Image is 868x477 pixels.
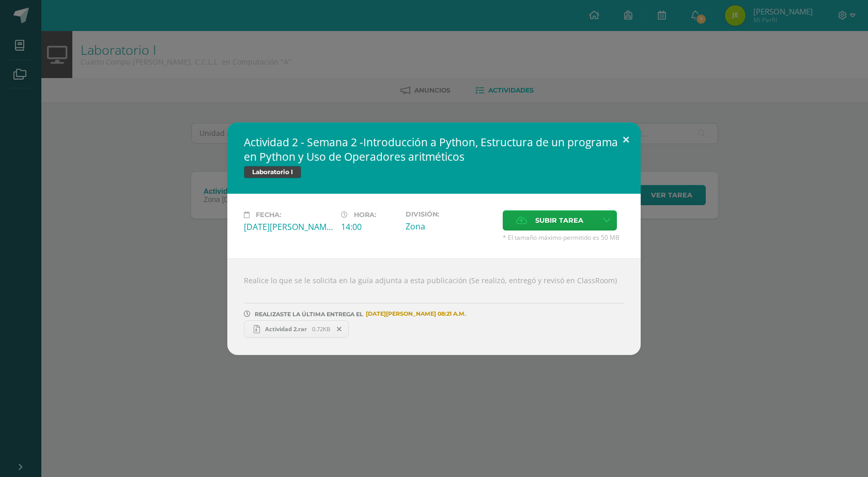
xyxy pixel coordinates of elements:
[227,258,641,355] div: Realice lo que se le solicita en la guía adjunta a esta publicación (Se realizó, entregó y revisó...
[535,211,583,230] span: Subir tarea
[244,221,333,233] div: [DATE][PERSON_NAME]
[244,166,301,178] span: Laboratorio I
[363,314,466,314] span: [DATE][PERSON_NAME] 08:21 A.M.
[341,221,397,233] div: 14:00
[260,325,312,333] span: Actividad 2.rar
[611,122,641,158] button: Close (Esc)
[331,324,348,335] span: Remover entrega
[354,211,376,219] span: Hora:
[406,210,494,218] label: División:
[244,135,624,164] h2: Actividad 2 - Semana 2 -Introducción a Python, Estructura de un programa en Python y Uso de Opera...
[244,320,349,338] a: Actividad 2.rar 0.72KB
[503,233,624,242] span: * El tamaño máximo permitido es 50 MB
[256,211,281,219] span: Fecha:
[312,325,330,333] span: 0.72KB
[255,311,363,318] span: REALIZASTE LA ÚLTIMA ENTREGA EL
[406,221,494,232] div: Zona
